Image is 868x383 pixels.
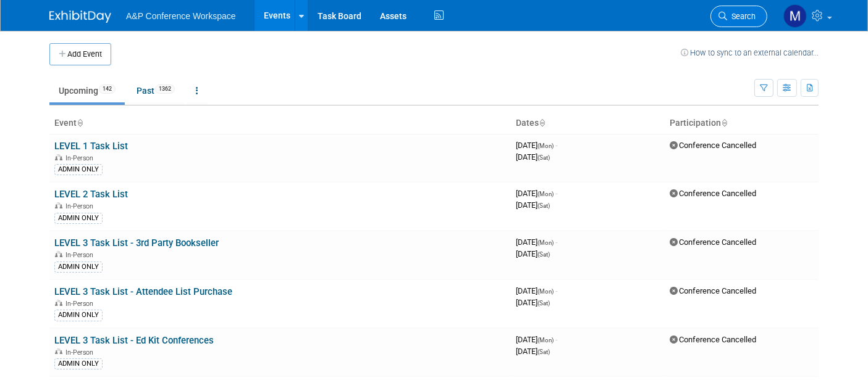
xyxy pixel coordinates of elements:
[537,288,554,295] span: (Mon)
[65,154,97,162] span: In-Person
[126,11,236,21] span: A&P Conference Workspace
[670,286,756,295] span: Conference Cancelled
[49,113,511,134] th: Event
[555,237,557,247] span: -
[537,239,554,246] span: (Mon)
[516,286,557,295] span: [DATE]
[54,286,232,297] a: LEVEL 3 Task List - Attendee List Purchase
[516,298,550,307] span: [DATE]
[516,347,550,356] span: [DATE]
[537,191,554,197] span: (Mon)
[555,141,557,150] span: -
[65,300,97,308] span: In-Person
[555,189,557,198] span: -
[65,251,97,259] span: In-Person
[155,84,175,94] span: 1362
[54,310,103,321] div: ADMIN ONLY
[665,113,819,134] th: Participation
[49,43,111,65] button: Add Event
[537,142,554,149] span: (Mon)
[516,152,550,162] span: [DATE]
[727,12,756,21] span: Search
[670,141,756,150] span: Conference Cancelled
[55,251,62,257] img: In-Person Event
[555,335,557,344] span: -
[721,118,727,128] a: Sort by Participation Type
[516,200,550,210] span: [DATE]
[54,262,103,273] div: ADMIN ONLY
[49,10,111,23] img: ExhibitDay
[681,48,819,57] a: How to sync to an external calendar...
[54,335,214,346] a: LEVEL 3 Task List - Ed Kit Conferences
[54,189,128,200] a: LEVEL 2 Task List
[65,202,97,210] span: In-Person
[55,202,62,208] img: In-Person Event
[537,251,550,258] span: (Sat)
[670,189,756,198] span: Conference Cancelled
[516,189,557,198] span: [DATE]
[516,237,557,247] span: [DATE]
[537,300,550,307] span: (Sat)
[670,237,756,247] span: Conference Cancelled
[516,335,557,344] span: [DATE]
[127,79,184,102] a: Past1362
[539,118,545,128] a: Sort by Start Date
[783,4,807,28] img: Michelle Kelly
[537,337,554,344] span: (Mon)
[555,286,557,295] span: -
[55,300,62,306] img: In-Person Event
[55,348,62,355] img: In-Person Event
[710,6,767,27] a: Search
[54,358,103,369] div: ADMIN ONLY
[54,141,128,152] a: LEVEL 1 Task List
[65,348,97,356] span: In-Person
[54,164,103,175] div: ADMIN ONLY
[516,141,557,150] span: [DATE]
[670,335,756,344] span: Conference Cancelled
[49,79,125,102] a: Upcoming142
[537,202,550,209] span: (Sat)
[516,249,550,258] span: [DATE]
[537,154,550,161] span: (Sat)
[99,84,116,94] span: 142
[511,113,665,134] th: Dates
[77,118,83,128] a: Sort by Event Name
[55,154,62,160] img: In-Person Event
[537,348,550,355] span: (Sat)
[54,213,103,224] div: ADMIN ONLY
[54,237,219,249] a: LEVEL 3 Task List - 3rd Party Bookseller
